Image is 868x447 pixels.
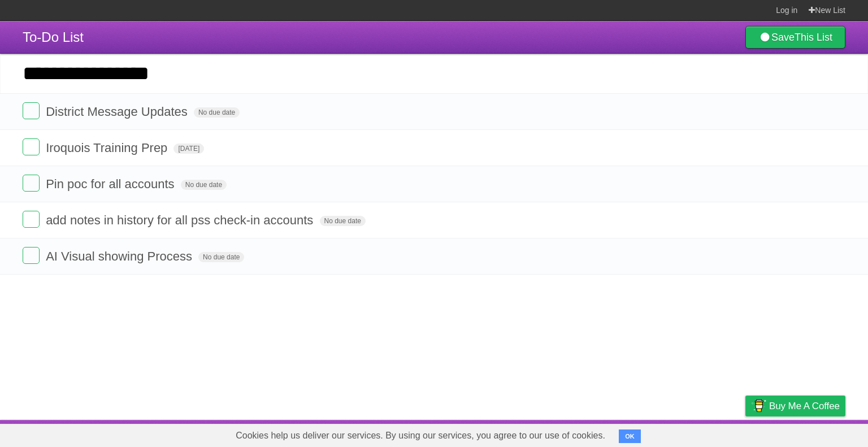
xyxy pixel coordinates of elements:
label: Done [23,211,40,228]
span: Pin poc for all accounts [46,177,177,191]
span: No due date [198,252,244,262]
img: Buy me a coffee [751,396,766,415]
b: This List [795,32,832,43]
a: About [595,423,619,444]
span: Buy me a coffee [769,396,840,416]
label: Done [23,247,40,264]
span: [DATE] [173,144,204,154]
a: SaveThis List [745,26,845,49]
span: Cookies help us deliver our services. By using our services, you agree to our use of cookies. [224,424,617,447]
span: District Message Updates [46,105,190,119]
a: Developers [632,423,678,444]
a: Suggest a feature [774,423,845,444]
span: Iroquois Training Prep [46,141,170,155]
button: OK [619,429,641,443]
span: To-Do List [23,29,84,45]
label: Done [23,102,40,119]
span: No due date [194,107,240,118]
label: Done [23,138,40,155]
a: Terms [692,423,717,444]
span: No due date [181,180,227,190]
a: Privacy [731,423,760,444]
a: Buy me a coffee [745,396,845,416]
span: No due date [320,216,366,226]
label: Done [23,175,40,192]
span: AI Visual showing Process [46,249,195,263]
span: add notes in history for all pss check-in accounts [46,213,316,227]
